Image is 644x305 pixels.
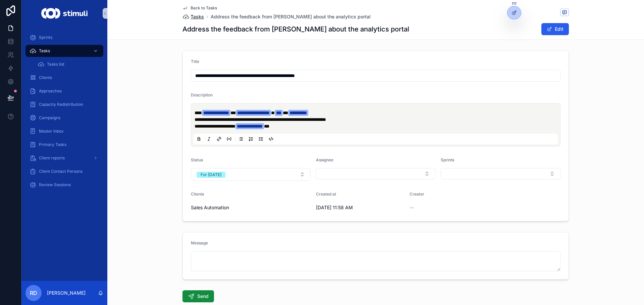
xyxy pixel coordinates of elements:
[21,27,107,200] div: scrollable content
[39,75,52,80] span: Clients
[201,172,221,178] div: For [DATE]
[25,31,103,44] a: Sprints
[41,8,87,19] img: App logo
[25,98,103,110] a: Capacity Redistribution
[25,112,103,124] a: Campaigns
[441,157,454,162] span: Sprints
[39,169,83,174] span: Client Contact Persons
[441,168,560,179] button: Select Button
[191,157,203,162] span: Status
[211,13,371,20] a: Address the feedback from [PERSON_NAME] about the analytics portal
[47,290,86,296] p: [PERSON_NAME]
[39,129,64,134] span: Master Inbox
[25,179,103,191] a: Review Sessions
[39,142,66,147] span: Primary Tasks
[34,58,103,70] a: Tasks list
[191,5,217,11] span: Back to Tasks
[316,204,405,211] span: [DATE] 11:58 AM
[39,102,83,107] span: Capacity Redistribution
[25,165,103,177] a: Client Contact Persons
[47,62,64,67] span: Tasks list
[410,204,414,211] span: --
[191,92,213,97] span: Description
[25,125,103,137] a: Master Inbox
[39,48,50,54] span: Tasks
[191,168,311,181] button: Select Button
[25,152,103,164] a: Client reports
[316,192,336,197] span: Created at
[541,23,569,35] button: Edit
[197,293,209,300] span: Send
[316,168,436,179] button: Select Button
[410,192,424,197] span: Creator
[191,240,208,245] span: Message
[39,182,71,187] span: Review Sessions
[191,13,204,20] span: Tasks
[25,139,103,151] a: Primary Tasks
[182,290,214,302] button: Send
[182,24,409,34] h1: Address the feedback from [PERSON_NAME] about the analytics portal
[25,85,103,97] a: Approaches
[39,35,52,40] span: Sprints
[25,72,103,84] a: Clients
[39,155,65,161] span: Client reports
[30,289,37,297] span: RD
[191,204,229,211] span: Sales Automation
[191,192,204,197] span: Clients
[191,59,199,64] span: Title
[39,88,62,94] span: Approaches
[316,157,333,162] span: Assignee
[182,13,204,20] a: Tasks
[39,115,60,121] span: Campaigns
[25,45,103,57] a: Tasks
[182,5,217,11] a: Back to Tasks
